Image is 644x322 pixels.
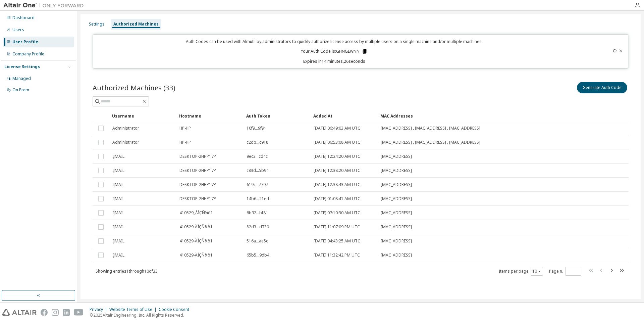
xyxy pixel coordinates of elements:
span: [MAC_ADDRESS] [381,224,412,230]
span: IJMAIL [112,196,124,201]
p: © 2025 Altair Engineering, Inc. All Rights Reserved. [90,312,193,318]
span: Items per page [499,267,543,276]
div: Auth Token [246,110,308,121]
span: 410529-ÀÌÇÑ¼ö1 [179,252,213,258]
span: [DATE] 11:07:09 PM UTC [314,224,360,230]
span: Page n. [549,267,581,276]
span: [MAC_ADDRESS] [381,238,412,244]
span: [DATE] 04:43:25 AM UTC [314,238,360,244]
img: linkedin.svg [63,309,70,316]
img: youtube.svg [74,309,84,316]
div: MAC Addresses [380,110,560,121]
span: HP-HP [179,126,191,131]
span: [MAC_ADDRESS] [381,196,412,201]
span: HP-HP [179,140,191,145]
span: [DATE] 12:38:20 AM UTC [314,168,360,173]
p: Auth Codes can be used with Almutil by administrators to quickly authorize license access by mult... [97,39,572,44]
span: [MAC_ADDRESS] [381,154,412,159]
div: Cookie Consent [159,307,193,312]
img: facebook.svg [41,309,48,316]
img: instagram.svg [52,309,59,316]
span: DESKTOP-2HHP17P [179,196,216,201]
div: Website Terms of Use [109,307,159,312]
div: License Settings [4,64,40,70]
span: 6b92...bf8f [247,210,267,216]
span: [MAC_ADDRESS] [381,252,412,258]
p: Your Auth Code is: GHNGEWNN [301,48,368,54]
span: 410529-ÀÌÇÑ¼ö1 [179,224,213,230]
span: [MAC_ADDRESS] , [MAC_ADDRESS] , [MAC_ADDRESS] [381,140,480,145]
span: [DATE] 11:32:42 PM UTC [314,252,360,258]
span: 410529_ÀÌÇÑ¼ö1 [179,210,213,216]
img: Altair One [3,2,87,9]
span: IJMAIL [112,168,124,173]
span: IJMAIL [112,154,124,159]
span: [MAC_ADDRESS] [381,210,412,216]
span: c83d...5b94 [247,168,269,173]
span: 14b6...21ed [247,196,269,201]
div: Authorized Machines [113,21,159,27]
div: Settings [89,21,105,27]
span: IJMAIL [112,224,124,230]
img: altair_logo.svg [2,309,37,316]
span: DESKTOP-2HHP17P [179,182,216,187]
span: Administrator [112,126,139,131]
div: On Prem [12,87,29,93]
span: DESKTOP-2HHP17P [179,154,216,159]
span: 410529-ÀÌÇÑ¼ö1 [179,238,213,244]
span: IJMAIL [112,210,124,216]
span: [DATE] 01:08:41 AM UTC [314,196,360,201]
span: 619c...7797 [247,182,268,187]
span: [DATE] 06:53:08 AM UTC [314,140,360,145]
span: [MAC_ADDRESS] [381,182,412,187]
div: Company Profile [12,51,44,57]
span: [DATE] 06:49:03 AM UTC [314,126,360,131]
span: IJMAIL [112,238,124,244]
span: DESKTOP-2HHP17P [179,168,216,173]
div: Added At [313,110,375,121]
span: Administrator [112,140,139,145]
span: 82d3...d739 [247,224,269,230]
span: [DATE] 12:24:20 AM UTC [314,154,360,159]
div: Users [12,27,24,33]
p: Expires in 14 minutes, 26 seconds [97,58,572,64]
span: IJMAIL [112,182,124,187]
span: Showing entries 1 through 10 of 33 [96,268,158,274]
span: 65b5...9db4 [247,252,269,258]
div: User Profile [12,39,38,45]
button: 10 [532,269,541,274]
div: Dashboard [12,15,35,20]
span: [MAC_ADDRESS] [381,168,412,173]
span: Authorized Machines (33) [93,83,175,92]
div: Username [112,110,174,121]
span: [DATE] 12:38:43 AM UTC [314,182,360,187]
span: 10f9...9f91 [247,126,266,131]
div: Privacy [90,307,109,312]
span: c2db...c918 [247,140,268,145]
button: Generate Auth Code [577,82,627,93]
div: Hostname [179,110,241,121]
span: IJMAIL [112,252,124,258]
div: Managed [12,76,31,81]
span: 9ec3...cd4c [247,154,268,159]
span: 516a...ae5c [247,238,268,244]
span: [MAC_ADDRESS] , [MAC_ADDRESS] , [MAC_ADDRESS] [381,126,480,131]
span: [DATE] 07:10:30 AM UTC [314,210,360,216]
